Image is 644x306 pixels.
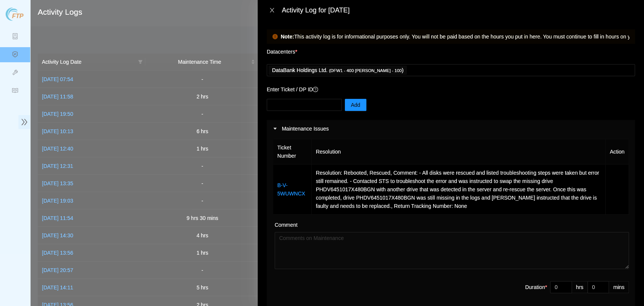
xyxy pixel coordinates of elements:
span: exclamation-circle [272,34,278,39]
span: Add [351,101,360,109]
p: Enter Ticket / DP ID [267,85,635,94]
div: Activity Log for [DATE] [282,6,635,14]
span: close [269,7,275,13]
th: Resolution [312,139,606,165]
label: Comment [275,221,298,229]
button: Close [267,7,277,14]
span: ( DFW1 - 400 [PERSON_NAME] - 100 [329,68,402,73]
p: Datacenters [267,44,297,56]
th: Ticket Number [273,139,312,165]
p: DataBank Holdings Ltd. ) [272,66,404,75]
th: Action [606,139,629,165]
td: Resolution: Rebooted, Rescued, Comment: - All disks were rescued and listed troubleshooting steps... [312,165,606,215]
a: B-V-5WUWNCX [277,182,305,197]
div: hrs [572,281,588,293]
textarea: Comment [275,232,629,269]
div: mins [609,281,629,293]
span: question-circle [313,87,318,92]
div: Maintenance Issues [267,120,635,137]
span: caret-right [273,126,277,131]
button: Add [345,99,366,111]
div: Duration [525,283,547,291]
strong: Note: [281,32,294,41]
